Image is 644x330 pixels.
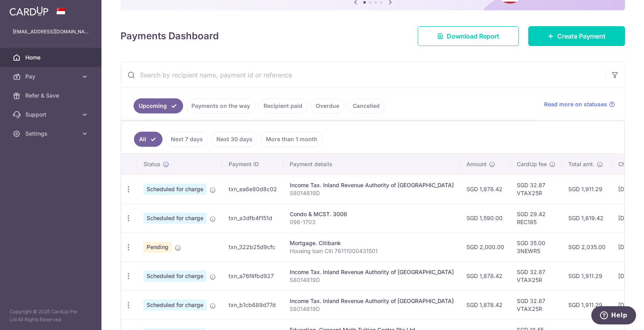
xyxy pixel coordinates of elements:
[143,271,206,282] span: Scheduled for charge
[222,203,283,232] td: txn_a3dfb4f151d
[222,290,283,319] td: txn_b1cb689d77d
[13,28,89,36] p: [EMAIL_ADDRESS][DOMAIN_NAME]
[544,100,615,108] a: Read more on statuses
[466,160,487,168] span: Amount
[143,299,206,311] span: Scheduled for charge
[290,276,454,284] p: S8014819D
[134,132,162,147] a: All
[447,31,499,41] span: Download Report
[510,290,562,319] td: SGD 32.87 VTAX25R
[418,26,519,46] a: Download Report
[460,261,510,290] td: SGD 1,878.42
[290,268,454,276] div: Income Tax. Inland Revenue Authority of [GEOGRAPHIC_DATA]
[283,154,460,175] th: Payment details
[290,239,454,247] div: Mortgage. Citibank
[290,305,454,313] p: S8014819D
[517,160,547,168] span: CardUp fee
[557,31,606,41] span: Create Payment
[143,160,161,168] span: Status
[121,62,606,88] input: Search by recipient name, payment id or reference
[166,132,208,147] a: Next 7 days
[348,98,385,113] a: Cancelled
[143,184,206,195] span: Scheduled for charge
[222,261,283,290] td: txn_a76f4fbd927
[460,232,510,261] td: SGD 2,000.00
[25,130,78,138] span: Settings
[290,210,454,218] div: Condo & MCST. 3006
[460,203,510,232] td: SGD 1,590.00
[211,132,258,147] a: Next 30 days
[290,247,454,255] p: Housing loan Citi 76111000431501
[134,98,183,113] a: Upcoming
[510,175,562,203] td: SGD 32.87 VTAX25R
[10,6,48,16] img: CardUp
[528,26,625,46] a: Create Payment
[290,181,454,189] div: Income Tax. Inland Revenue Authority of [GEOGRAPHIC_DATA]
[290,189,454,197] p: S8014819D
[222,154,283,175] th: Payment ID
[460,175,510,203] td: SGD 1,878.42
[562,175,612,203] td: SGD 1,911.29
[562,232,612,261] td: SGD 2,035.00
[120,29,219,43] h4: Payments Dashboard
[311,98,344,113] a: Overdue
[510,261,562,290] td: SGD 32.87 VTAX25R
[568,160,594,168] span: Total amt.
[25,111,78,119] span: Support
[562,203,612,232] td: SGD 1,619.42
[143,242,172,253] span: Pending
[510,232,562,261] td: SGD 35.00 3NEWR5
[222,175,283,203] td: txn_ea6e80d8c02
[562,261,612,290] td: SGD 1,911.29
[460,290,510,319] td: SGD 1,878.42
[258,98,308,113] a: Recipient paid
[143,213,206,224] span: Scheduled for charge
[25,92,78,100] span: Refer & Save
[290,218,454,226] p: 096-1703
[510,203,562,232] td: SGD 29.42 REC185
[290,297,454,305] div: Income Tax. Inland Revenue Authority of [GEOGRAPHIC_DATA]
[591,306,636,326] iframe: Opens a widget where you can find more information
[544,100,607,108] span: Read more on statuses
[261,132,323,147] a: More than 1 month
[222,232,283,261] td: txn_322b25d9cfc
[186,98,255,113] a: Payments on the way
[25,73,78,81] span: Pay
[25,54,78,61] span: Home
[562,290,612,319] td: SGD 1,911.29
